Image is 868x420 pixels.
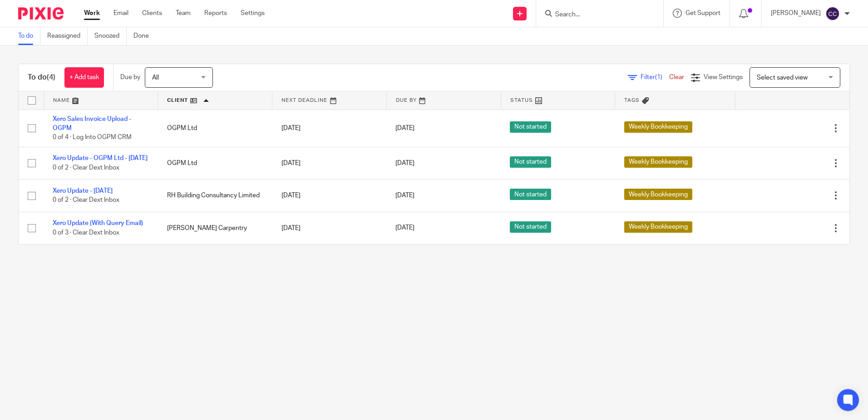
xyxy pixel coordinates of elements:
[18,27,40,45] a: To do
[28,73,55,82] h1: To do
[94,27,127,45] a: Snoozed
[272,147,387,179] td: [DATE]
[158,180,272,212] td: RH Building Consultancy Limited
[53,220,143,226] a: Xero Update (With Query Email)
[624,156,692,168] span: Weekly Bookkeeping
[272,110,387,147] td: [DATE]
[152,75,159,81] span: All
[704,74,743,80] span: View Settings
[771,9,821,18] p: [PERSON_NAME]
[53,197,119,203] span: 0 of 2 · Clear Dext Inbox
[554,11,636,19] input: Search
[53,188,113,194] a: Xero Update - [DATE]
[53,165,119,171] span: 0 of 2 · Clear Dext Inbox
[757,75,808,81] span: Select saved view
[53,155,148,161] a: Xero Update - OGPM Ltd - [DATE]
[655,74,662,80] span: (1)
[272,180,387,212] td: [DATE]
[47,74,55,81] span: (4)
[624,98,640,103] span: Tags
[84,9,100,18] a: Work
[624,121,692,133] span: Weekly Bookkeeping
[825,6,840,21] img: svg%3E
[47,27,88,45] a: Reassigned
[142,9,162,18] a: Clients
[53,230,119,236] span: 0 of 3 · Clear Dext Inbox
[176,9,191,18] a: Team
[395,192,414,199] span: [DATE]
[158,147,272,179] td: OGPM Ltd
[53,134,132,140] span: 0 of 4 · Log Into OGPM CRM
[624,189,692,200] span: Weekly Bookkeeping
[510,156,551,168] span: Not started
[158,110,272,147] td: OGPM Ltd
[624,221,692,233] span: Weekly Bookkeeping
[686,10,720,16] span: Get Support
[241,9,265,18] a: Settings
[272,212,387,244] td: [DATE]
[669,74,684,80] a: Clear
[120,73,140,82] p: Due by
[133,27,156,45] a: Done
[204,9,227,18] a: Reports
[641,74,669,80] span: Filter
[510,121,551,133] span: Not started
[395,125,414,131] span: [DATE]
[53,116,131,131] a: Xero Sales Invoice Upload - OGPM
[510,221,551,233] span: Not started
[395,225,414,231] span: [DATE]
[158,212,272,244] td: [PERSON_NAME] Carpentry
[113,9,128,18] a: Email
[510,189,551,200] span: Not started
[395,160,414,166] span: [DATE]
[64,67,104,88] a: + Add task
[18,7,64,20] img: Pixie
